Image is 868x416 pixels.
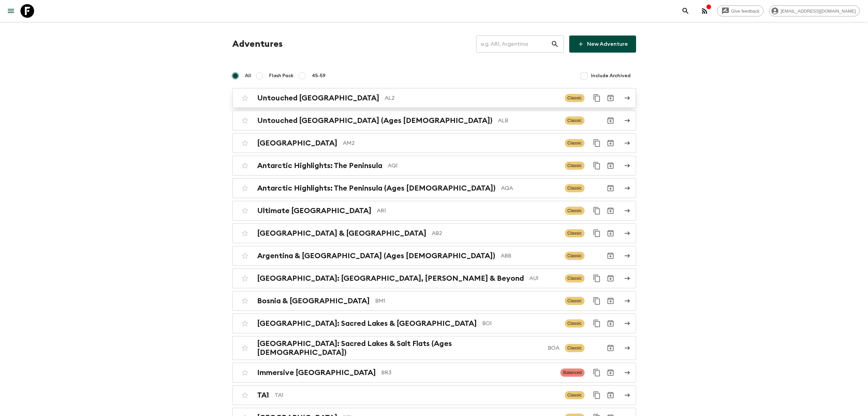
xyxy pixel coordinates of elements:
[375,297,559,305] p: BM1
[232,111,636,130] a: Untouched [GEOGRAPHIC_DATA] (Ages [DEMOGRAPHIC_DATA])ALBClassicArchive
[377,207,559,215] p: AR1
[560,369,584,377] span: Balanced
[777,9,859,14] span: [EMAIL_ADDRESS][DOMAIN_NAME]
[232,37,283,51] h1: Adventures
[604,204,617,218] button: Archive
[529,274,559,282] p: AU1
[257,139,337,148] h2: [GEOGRAPHIC_DATA]
[257,368,376,377] h2: Immersive [GEOGRAPHIC_DATA]
[604,114,617,127] button: Archive
[232,291,636,311] a: Bosnia & [GEOGRAPHIC_DATA]BM1ClassicDuplicate for 45-59Archive
[604,136,617,150] button: Archive
[565,229,585,237] span: Classic
[257,274,524,283] h2: [GEOGRAPHIC_DATA]: [GEOGRAPHIC_DATA], [PERSON_NAME] & Beyond
[565,274,585,282] span: Classic
[604,366,617,379] button: Archive
[501,184,559,192] p: AQA
[591,72,631,79] span: Include Archived
[388,162,559,170] p: AQ1
[232,178,636,198] a: Antarctic Highlights: The Peninsula (Ages [DEMOGRAPHIC_DATA])AQAClassicArchive
[257,184,496,193] h2: Antarctic Highlights: The Peninsula (Ages [DEMOGRAPHIC_DATA])
[604,249,617,263] button: Archive
[565,344,585,352] span: Classic
[257,391,269,400] h2: TA1
[232,314,636,333] a: [GEOGRAPHIC_DATA]: Sacred Lakes & [GEOGRAPHIC_DATA]BO1ClassicDuplicate for 45-59Archive
[727,9,763,14] span: Give feedback
[565,184,585,192] span: Classic
[4,4,18,18] button: menu
[232,201,636,221] a: Ultimate [GEOGRAPHIC_DATA]AR1ClassicDuplicate for 45-59Archive
[343,139,559,147] p: AM2
[604,181,617,195] button: Archive
[590,136,604,150] button: Duplicate for 45-59
[604,159,617,172] button: Archive
[232,223,636,243] a: [GEOGRAPHIC_DATA] & [GEOGRAPHIC_DATA]AB2ClassicDuplicate for 45-59Archive
[604,91,617,105] button: Archive
[232,363,636,383] a: Immersive [GEOGRAPHIC_DATA]BR3BalancedDuplicate for 45-59Archive
[548,344,559,352] p: BOA
[257,251,495,260] h2: Argentina & [GEOGRAPHIC_DATA] (Ages [DEMOGRAPHIC_DATA])
[590,226,604,240] button: Duplicate for 45-59
[590,204,604,218] button: Duplicate for 45-59
[275,391,559,399] p: TA1
[269,72,294,79] span: Flash Pack
[717,5,764,16] a: Give feedback
[604,317,617,330] button: Archive
[476,34,551,54] input: e.g. AR1, Argentina
[604,226,617,240] button: Archive
[604,388,617,402] button: Archive
[565,297,585,305] span: Classic
[257,319,477,328] h2: [GEOGRAPHIC_DATA]: Sacred Lakes & [GEOGRAPHIC_DATA]
[565,252,585,260] span: Classic
[590,388,604,402] button: Duplicate for 45-59
[257,94,379,102] h2: Untouched [GEOGRAPHIC_DATA]
[232,88,636,108] a: Untouched [GEOGRAPHIC_DATA]AL2ClassicDuplicate for 45-59Archive
[257,206,371,215] h2: Ultimate [GEOGRAPHIC_DATA]
[565,94,585,102] span: Classic
[565,207,585,215] span: Classic
[565,139,585,147] span: Classic
[565,162,585,170] span: Classic
[590,159,604,172] button: Duplicate for 45-59
[569,36,636,53] a: New Adventure
[432,229,559,237] p: AB2
[257,229,426,238] h2: [GEOGRAPHIC_DATA] & [GEOGRAPHIC_DATA]
[769,5,860,16] div: [EMAIL_ADDRESS][DOMAIN_NAME]
[312,72,326,79] span: 45-59
[232,156,636,176] a: Antarctic Highlights: The PeninsulaAQ1ClassicDuplicate for 45-59Archive
[604,272,617,285] button: Archive
[232,336,636,360] a: [GEOGRAPHIC_DATA]: Sacred Lakes & Salt Flats (Ages [DEMOGRAPHIC_DATA])BOAClassicArchive
[245,72,251,79] span: All
[257,161,382,170] h2: Antarctic Highlights: The Peninsula
[232,268,636,288] a: [GEOGRAPHIC_DATA]: [GEOGRAPHIC_DATA], [PERSON_NAME] & BeyondAU1ClassicDuplicate for 45-59Archive
[232,246,636,266] a: Argentina & [GEOGRAPHIC_DATA] (Ages [DEMOGRAPHIC_DATA])ABBClassicArchive
[381,369,555,377] p: BR3
[565,319,585,328] span: Classic
[501,252,559,260] p: ABB
[385,94,559,102] p: AL2
[590,317,604,330] button: Duplicate for 45-59
[498,116,559,125] p: ALB
[679,4,692,18] button: search adventures
[590,272,604,285] button: Duplicate for 45-59
[604,341,617,355] button: Archive
[257,339,542,357] h2: [GEOGRAPHIC_DATA]: Sacred Lakes & Salt Flats (Ages [DEMOGRAPHIC_DATA])
[604,294,617,308] button: Archive
[257,296,370,305] h2: Bosnia & [GEOGRAPHIC_DATA]
[590,294,604,308] button: Duplicate for 45-59
[590,91,604,105] button: Duplicate for 45-59
[565,391,585,399] span: Classic
[232,385,636,405] a: TA1TA1ClassicDuplicate for 45-59Archive
[232,133,636,153] a: [GEOGRAPHIC_DATA]AM2ClassicDuplicate for 45-59Archive
[590,366,604,379] button: Duplicate for 45-59
[482,319,559,328] p: BO1
[257,116,492,125] h2: Untouched [GEOGRAPHIC_DATA] (Ages [DEMOGRAPHIC_DATA])
[565,116,585,125] span: Classic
